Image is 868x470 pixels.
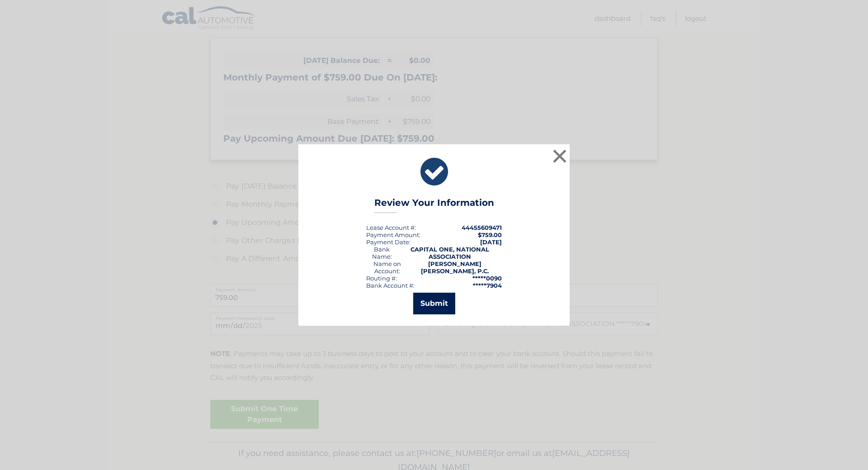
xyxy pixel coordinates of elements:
[366,282,415,289] div: Bank Account #:
[421,260,489,275] strong: [PERSON_NAME] [PERSON_NAME], P.C.
[366,224,416,231] div: Lease Account #:
[366,260,408,275] div: Name on Account:
[551,147,569,165] button: ×
[366,238,409,246] span: Payment Date
[366,231,420,238] div: Payment Amount:
[410,246,489,260] strong: CAPITAL ONE, NATIONAL ASSOCIATION
[374,197,494,213] h3: Review Your Information
[462,224,502,231] strong: 44455609471
[480,238,502,246] span: [DATE]
[366,275,397,282] div: Routing #:
[366,246,397,260] div: Bank Name:
[366,238,410,246] div: :
[413,293,455,314] button: Submit
[478,231,502,238] span: $759.00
